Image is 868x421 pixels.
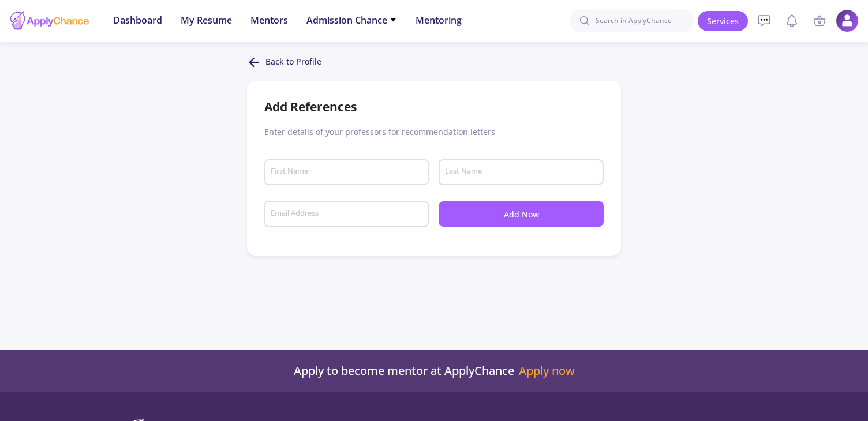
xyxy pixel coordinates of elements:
input: Search in ApplyChance [570,9,693,32]
span: My Resume [181,13,232,27]
p: Back to Profile [265,55,321,69]
span: Mentors [250,13,288,27]
span: Admission Chance [306,13,397,27]
a: Services [698,11,748,31]
div: Add References [264,98,604,116]
a: Apply now [519,364,575,378]
span: Dashboard [113,13,162,27]
div: Enter details of your professors for recommendation letters [264,126,604,138]
span: Mentoring [416,13,462,27]
button: Add Now [439,201,604,227]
